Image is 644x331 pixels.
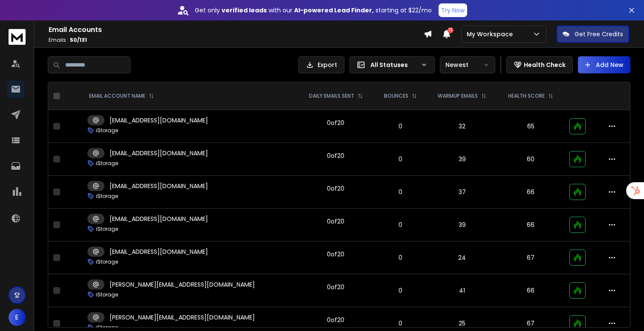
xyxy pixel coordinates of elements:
[575,30,623,38] p: Get Free Credits
[309,93,354,99] p: DAILY EMAILS SENT
[441,6,465,15] p: Try Now
[110,215,208,223] p: [EMAIL_ADDRESS][DOMAIN_NAME]
[438,93,478,99] p: WARMUP EMAILS
[96,127,118,134] p: iStorage
[370,61,417,69] p: All Statuses
[384,93,408,99] p: BOUNCES
[110,182,208,190] p: [EMAIL_ADDRESS][DOMAIN_NAME]
[110,116,208,125] p: [EMAIL_ADDRESS][DOMAIN_NAME]
[96,226,118,232] p: iStorage
[110,247,208,256] p: [EMAIL_ADDRESS][DOMAIN_NAME]
[70,36,87,44] span: 50 / 131
[327,151,344,160] div: 0 of 20
[506,56,573,73] button: Health Check
[379,188,422,196] p: 0
[327,316,344,324] div: 0 of 20
[49,25,424,35] h1: Email Accounts
[379,319,422,328] p: 0
[96,324,118,331] p: iStorage
[379,253,422,262] p: 0
[195,6,432,15] p: Get only with our starting at $22/mo
[89,93,154,99] div: EMAIL ACCOUNT NAME
[49,37,424,44] p: Emails :
[427,143,497,176] td: 39
[110,313,255,322] p: [PERSON_NAME][EMAIL_ADDRESS][DOMAIN_NAME]
[427,176,497,209] td: 37
[110,149,208,157] p: [EMAIL_ADDRESS][DOMAIN_NAME]
[298,56,344,73] button: Export
[294,6,374,15] strong: AI-powered Lead Finder,
[578,56,630,73] button: Add New
[96,160,118,167] p: iStorage
[524,61,566,69] p: Health Check
[379,221,422,229] p: 0
[497,274,564,307] td: 66
[9,309,26,326] button: E
[327,250,344,258] div: 0 of 20
[9,29,26,45] img: logo
[96,193,118,200] p: iStorage
[427,110,497,143] td: 32
[379,155,422,163] p: 0
[440,56,495,73] button: Newest
[467,30,516,38] p: My Workspace
[327,119,344,127] div: 0 of 20
[327,283,344,291] div: 0 of 20
[96,258,118,265] p: iStorage
[427,274,497,307] td: 41
[427,241,497,274] td: 24
[497,176,564,209] td: 66
[497,143,564,176] td: 60
[110,280,255,289] p: [PERSON_NAME][EMAIL_ADDRESS][DOMAIN_NAME]
[508,93,545,99] p: HEALTH SCORE
[497,209,564,241] td: 66
[327,217,344,226] div: 0 of 20
[497,110,564,143] td: 65
[557,26,629,43] button: Get Free Credits
[327,184,344,193] div: 0 of 20
[427,209,497,241] td: 39
[222,6,267,15] strong: verified leads
[379,122,422,131] p: 0
[96,291,118,298] p: iStorage
[439,3,467,17] button: Try Now
[379,286,422,295] p: 0
[497,241,564,274] td: 67
[448,27,453,33] span: 12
